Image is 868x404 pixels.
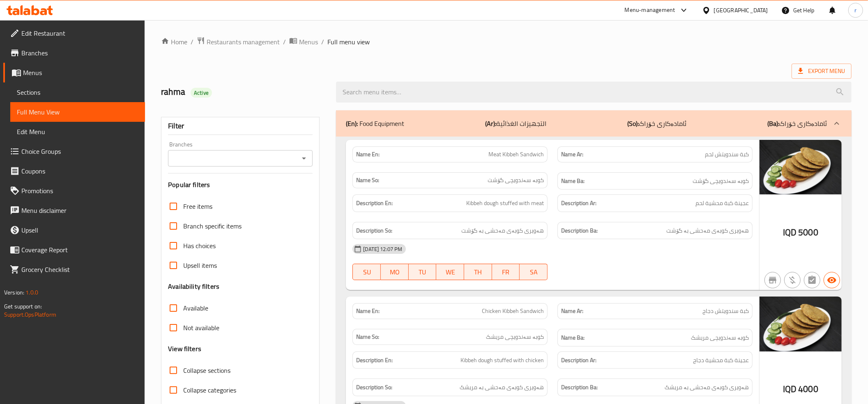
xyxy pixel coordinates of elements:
[384,266,405,278] span: MO
[197,37,280,47] a: Restaurants management
[561,198,596,208] strong: Description Ar:
[798,66,845,76] span: Export Menu
[466,198,544,208] span: Kibbeh dough stuffed with meat
[460,382,544,393] span: هەویری کوبەی مەحشی بە مریشک
[3,181,145,201] a: Promotions
[346,119,404,128] p: Food Equipment
[168,180,313,189] h3: Popular filters
[3,260,145,279] a: Grocery Checklist
[3,201,145,220] a: Menu disclaimer
[207,37,280,47] span: Restaurants management
[183,385,236,395] span: Collapse categories
[467,266,489,278] span: TH
[21,28,138,38] span: Edit Restaurant
[10,122,145,142] a: Edit Menu
[665,382,749,393] span: هەویری کوبەی مەحشی بە مریشک
[627,119,686,128] p: ئامادەکاری خۆراک
[760,140,842,194] img: %D9%83%D8%A8%D8%A9_%D8%B3%D9%86%D8%AF%D9%88%D9%8A%D8%B4_%D9%84%D8%AD%D9%85638950036927058903.jpg
[798,381,818,397] span: 4000
[4,309,56,320] a: Support.OpsPlatform
[183,201,212,211] span: Free items
[492,264,520,280] button: FR
[17,107,138,117] span: Full Menu View
[702,307,749,315] span: كبة سندويتش دجاج
[4,287,24,298] span: Version:
[161,37,852,47] nav: breadcrumb
[183,303,208,313] span: Available
[283,37,286,47] li: /
[854,6,856,15] span: r
[356,226,392,236] strong: Description So:
[561,176,585,186] strong: Name Ba:
[3,142,145,161] a: Choice Groups
[336,82,852,103] input: search
[695,198,749,208] span: عجينة كبة محشية لحم
[436,264,464,280] button: WE
[161,86,326,98] h2: rahma
[168,282,219,291] h3: Availability filters
[21,166,138,176] span: Coupons
[488,150,544,159] span: Meat Kibbeh Sandwich
[488,176,544,185] span: کوبە سەندویچی گۆشت
[627,117,639,130] b: (So):
[4,301,42,312] span: Get support on:
[482,307,544,315] span: Chicken Kibbeh Sandwich
[3,43,145,63] a: Branches
[168,344,201,354] h3: View filters
[17,127,138,137] span: Edit Menu
[783,381,797,397] span: IQD
[495,266,517,278] span: FR
[760,297,842,351] img: %D9%83%D8%A8%D8%A9_%D8%B3%D9%86%D8%AF%D9%88%D9%8A%D8%B4_%D8%AF%D8%AC%D8%A7%D8%AC63895003704521748...
[561,382,598,393] strong: Description Ba:
[356,382,392,393] strong: Description So:
[21,245,138,255] span: Coverage Report
[10,102,145,122] a: Full Menu View
[21,48,138,58] span: Branches
[767,119,827,128] p: ئامادەکاری خۆراک
[336,110,852,137] div: (En): Food Equipment(Ar):التجهيزات الغذائية(So):ئامادەکاری خۆراک(Ba):ئامادەکاری خۆراک
[356,355,393,365] strong: Description En:
[183,323,219,333] span: Not available
[356,307,380,315] strong: Name En:
[764,272,781,288] button: Not branch specific item
[561,307,583,315] strong: Name Ar:
[561,355,596,365] strong: Description Ar:
[21,146,138,156] span: Choice Groups
[783,224,797,240] span: IQD
[356,198,393,208] strong: Description En:
[21,265,138,274] span: Grocery Checklist
[298,153,310,164] button: Open
[161,37,187,47] a: Home
[3,23,145,43] a: Edit Restaurant
[183,241,216,251] span: Has choices
[440,266,461,278] span: WE
[3,161,145,181] a: Coupons
[21,186,138,196] span: Promotions
[10,82,145,102] a: Sections
[25,287,38,298] span: 1.0.0
[356,266,378,278] span: SU
[183,221,242,231] span: Branch specific items
[183,365,230,375] span: Collapse sections
[714,6,768,15] div: [GEOGRAPHIC_DATA]
[824,272,840,288] button: Available
[356,150,380,159] strong: Name En:
[191,89,212,97] span: Active
[485,117,496,130] b: (Ar):
[666,226,749,236] span: هەویری کوبەی مەحشی بە گۆشت
[412,266,433,278] span: TU
[191,88,212,98] div: Active
[21,225,138,235] span: Upsell
[625,5,675,15] div: Menu-management
[460,355,544,365] span: Kibbeh dough stuffed with chicken
[346,117,358,130] b: (En):
[691,333,749,343] span: کوبە سەندویچی مریشک
[17,87,138,97] span: Sections
[693,355,749,365] span: عجينة كبة محشية دجاج
[798,224,818,240] span: 5000
[3,63,145,82] a: Menus
[381,264,409,280] button: MO
[523,266,544,278] span: SA
[705,150,749,159] span: كبة سندويتش لحم
[561,226,598,236] strong: Description Ba:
